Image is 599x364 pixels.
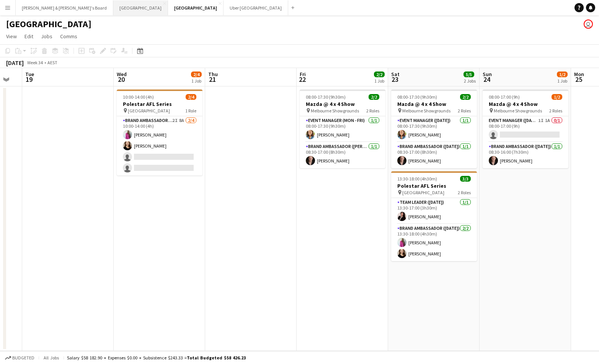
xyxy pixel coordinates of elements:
[24,75,34,84] span: 19
[489,94,520,100] span: 08:00-17:00 (9h)
[207,75,218,84] span: 21
[168,0,224,15] button: [GEOGRAPHIC_DATA]
[6,18,91,30] h1: [GEOGRAPHIC_DATA]
[483,89,568,168] app-job-card: 08:00-17:00 (9h)1/2Mazda @ 4 x 4 Show Melbourne Showgrounds2 RolesEvent Manager ([DATE])1I1A0/108...
[224,0,288,15] button: Uber [GEOGRAPHIC_DATA]
[57,31,80,41] a: Comms
[300,89,385,168] app-job-card: 08:00-17:30 (9h30m)2/2Mazda @ 4 x 4 Show Melbourne Showgrounds2 RolesEvent Manager (Mon - Fri)1/1...
[366,108,379,114] span: 2 Roles
[483,101,568,107] h3: Mazda @ 4 x 4 Show
[402,108,450,114] span: Melbourne Showgrounds
[391,224,477,261] app-card-role: Brand Ambassador ([DATE])2/213:30-18:00 (4h30m)[PERSON_NAME][PERSON_NAME]
[186,94,196,100] span: 2/4
[391,142,477,168] app-card-role: Brand Ambassador ([DATE])1/108:30-17:00 (8h30m)[PERSON_NAME]
[391,101,477,107] h3: Mazda @ 4 x 4 Show
[25,60,44,65] span: Week 34
[123,94,154,100] span: 10:00-14:00 (4h)
[42,355,60,361] span: All jobs
[299,75,306,84] span: 22
[116,75,127,84] span: 20
[391,71,400,78] span: Sat
[300,71,306,78] span: Fri
[60,33,77,40] span: Comms
[460,94,471,100] span: 2/2
[208,71,218,78] span: Thu
[311,108,359,114] span: Melbourne Showgrounds
[557,71,568,77] span: 1/2
[397,94,437,100] span: 08:00-17:30 (9h30m)
[402,190,444,195] span: [GEOGRAPHIC_DATA]
[391,89,477,168] app-job-card: 08:00-17:30 (9h30m)2/2Mazda @ 4 x 4 Show Melbourne Showgrounds2 RolesEvent Manager ([DATE])1/108:...
[584,19,593,29] app-user-avatar: Jenny Tu
[128,108,170,114] span: [GEOGRAPHIC_DATA]
[464,71,474,77] span: 5/5
[3,31,20,41] a: View
[458,190,471,195] span: 2 Roles
[494,108,542,114] span: Melbourne Showgrounds
[481,75,492,84] span: 24
[374,71,385,77] span: 2/2
[464,78,476,84] div: 2 Jobs
[4,354,36,362] button: Budgeted
[187,355,246,361] span: Total Budgeted $58 426.23
[117,101,202,107] h3: Polestar AFL Series
[552,94,562,100] span: 1/2
[391,182,477,189] h3: Polestar AFL Series
[117,89,202,175] app-job-card: 10:00-14:00 (4h)2/4Polestar AFL Series [GEOGRAPHIC_DATA]1 RoleBrand Ambassador ([PERSON_NAME])2I8...
[573,75,584,84] span: 25
[41,33,52,40] span: Jobs
[369,94,379,100] span: 2/2
[397,176,437,182] span: 13:30-18:00 (4h30m)
[483,71,492,78] span: Sun
[374,78,384,84] div: 1 Job
[458,108,471,114] span: 2 Roles
[67,355,246,361] div: Salary $58 182.90 + Expenses $0.00 + Subsistence $243.33 =
[16,0,113,15] button: [PERSON_NAME] & [PERSON_NAME]'s Board
[549,108,562,114] span: 2 Roles
[574,71,584,78] span: Mon
[191,71,202,77] span: 2/4
[25,71,34,78] span: Tue
[12,355,34,361] span: Budgeted
[391,198,477,224] app-card-role: Team Leader ([DATE])1/113:30-17:00 (3h30m)[PERSON_NAME]
[6,59,24,67] div: [DATE]
[390,75,400,84] span: 23
[21,31,36,41] a: Edit
[391,116,477,142] app-card-role: Event Manager ([DATE])1/108:00-17:30 (9h30m)[PERSON_NAME]
[460,176,471,182] span: 3/3
[47,60,57,65] div: AEST
[185,108,196,114] span: 1 Role
[300,142,385,168] app-card-role: Brand Ambassador ([PERSON_NAME])1/108:30-17:00 (8h30m)[PERSON_NAME]
[117,71,127,78] span: Wed
[391,171,477,261] app-job-card: 13:30-18:00 (4h30m)3/3Polestar AFL Series [GEOGRAPHIC_DATA]2 RolesTeam Leader ([DATE])1/113:30-17...
[6,33,17,40] span: View
[113,0,168,15] button: [GEOGRAPHIC_DATA]
[483,116,568,142] app-card-role: Event Manager ([DATE])1I1A0/108:00-17:00 (9h)
[38,31,55,41] a: Jobs
[300,101,385,107] h3: Mazda @ 4 x 4 Show
[557,78,567,84] div: 1 Job
[191,78,201,84] div: 1 Job
[306,94,346,100] span: 08:00-17:30 (9h30m)
[483,142,568,168] app-card-role: Brand Ambassador ([DATE])1/108:30-16:00 (7h30m)[PERSON_NAME]
[24,33,33,40] span: Edit
[117,116,202,175] app-card-role: Brand Ambassador ([PERSON_NAME])2I8A2/410:00-14:00 (4h)[PERSON_NAME][PERSON_NAME]
[300,116,385,142] app-card-role: Event Manager (Mon - Fri)1/108:00-17:30 (9h30m)[PERSON_NAME]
